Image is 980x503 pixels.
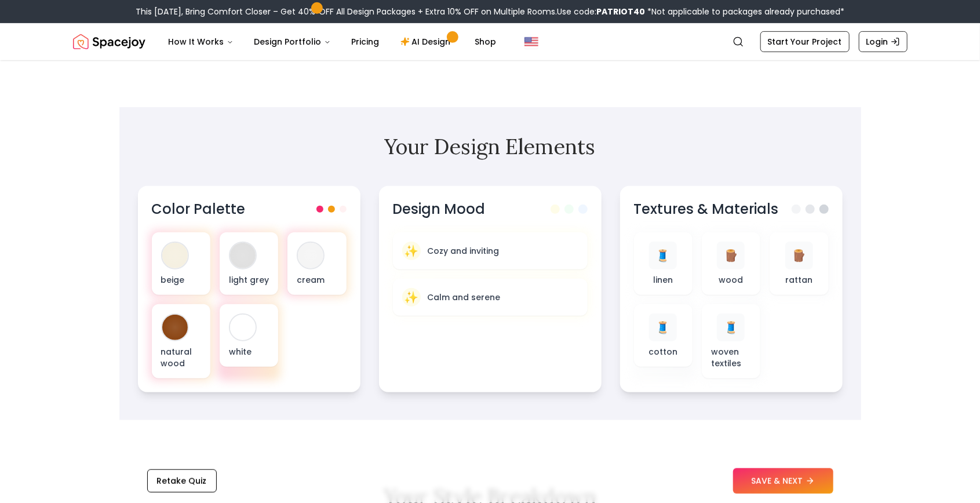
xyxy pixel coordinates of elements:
[466,30,506,53] a: Shop
[136,6,844,17] div: This [DATE], Bring Comfort Closer – Get 40% OFF All Design Packages + Extra 10% OFF on Multiple R...
[760,31,850,52] a: Start Your Project
[159,30,506,53] nav: Main
[634,200,779,218] h3: Textures & Materials
[656,319,671,336] span: 🧵
[719,274,743,286] p: wood
[724,247,738,264] span: 🪵
[596,6,645,17] b: PATRIOT40
[229,274,269,286] p: light grey
[649,346,677,358] p: cotton
[147,469,217,493] button: Retake Quiz
[73,30,145,53] img: Spacejoy Logo
[297,274,337,286] p: cream
[557,6,645,17] span: Use code:
[245,30,340,53] button: Design Portfolio
[161,346,201,369] p: natural wood
[428,291,501,303] p: Calm and serene
[785,274,813,286] p: rattan
[711,346,751,369] p: woven textiles
[152,200,246,218] h3: Color Palette
[159,30,243,53] button: How It Works
[73,23,908,60] nav: Global
[733,468,833,494] button: SAVE & NEXT
[138,135,843,158] h2: Your Design Elements
[391,30,464,53] a: AI Design
[645,6,844,17] span: *Not applicable to packages already purchased*
[524,35,538,49] img: United States
[653,274,673,286] p: linen
[393,200,486,218] h3: Design Mood
[428,245,500,257] p: Cozy and inviting
[161,274,201,286] p: beige
[404,243,418,259] span: ✨
[792,247,806,264] span: 🪵
[724,319,738,336] span: 🧵
[656,247,671,264] span: 🧵
[404,289,418,305] span: ✨
[343,30,389,53] a: Pricing
[229,346,269,358] p: white
[73,30,145,53] a: Spacejoy
[859,31,908,52] a: Login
